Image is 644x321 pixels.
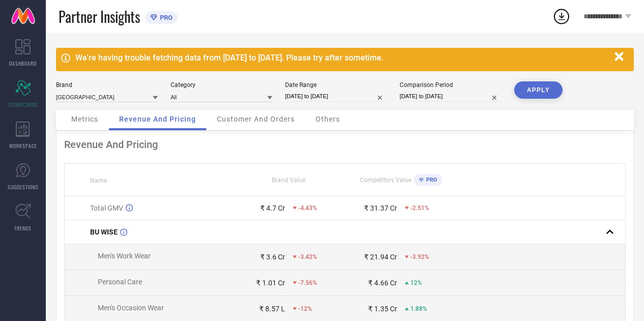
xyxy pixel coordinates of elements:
span: Men's Work Wear [98,252,151,260]
span: -3.92% [410,253,429,260]
div: ₹ 21.94 Cr [364,253,397,261]
span: Competitors Value [360,177,411,184]
div: Revenue And Pricing [64,138,626,151]
span: -7.56% [298,279,317,286]
div: Category [171,81,272,89]
div: Date Range [285,81,387,89]
span: WORKSPACE [9,142,37,150]
input: Select comparison period [400,91,501,102]
div: ₹ 4.66 Cr [368,279,397,287]
div: Brand [56,81,158,89]
span: PRO [424,177,437,183]
div: ₹ 31.37 Cr [364,204,397,212]
span: -3.42% [298,253,317,260]
span: SUGGESTIONS [8,183,39,191]
div: Open download list [552,7,571,25]
input: Select date range [285,91,387,102]
div: ₹ 3.6 Cr [260,253,285,261]
span: Brand Value [272,177,305,184]
span: 12% [410,279,422,286]
div: We're having trouble fetching data from [DATE] to [DATE]. Please try after sometime. [75,53,609,63]
div: ₹ 1.35 Cr [368,305,397,313]
span: Total GMV [90,204,123,212]
div: ₹ 1.01 Cr [256,279,285,287]
span: Partner Insights [59,6,140,27]
span: -12% [298,305,312,312]
span: 1.88% [410,305,427,312]
span: -2.51% [410,205,429,212]
span: Customer And Orders [217,115,295,123]
span: DASHBOARD [9,60,37,67]
div: Comparison Period [400,81,501,89]
div: ₹ 8.57 L [259,305,285,313]
span: PRO [157,14,173,21]
span: -4.43% [298,205,317,212]
span: Revenue And Pricing [119,115,196,123]
span: BU WISE [90,228,118,236]
span: SCORECARDS [8,101,38,108]
span: Metrics [71,115,98,123]
span: TRENDS [14,224,32,232]
span: Men's Occasion Wear [98,304,164,312]
span: Personal Care [98,278,142,286]
span: Others [316,115,340,123]
button: APPLY [514,81,563,99]
div: ₹ 4.7 Cr [260,204,285,212]
span: Name [90,177,107,184]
